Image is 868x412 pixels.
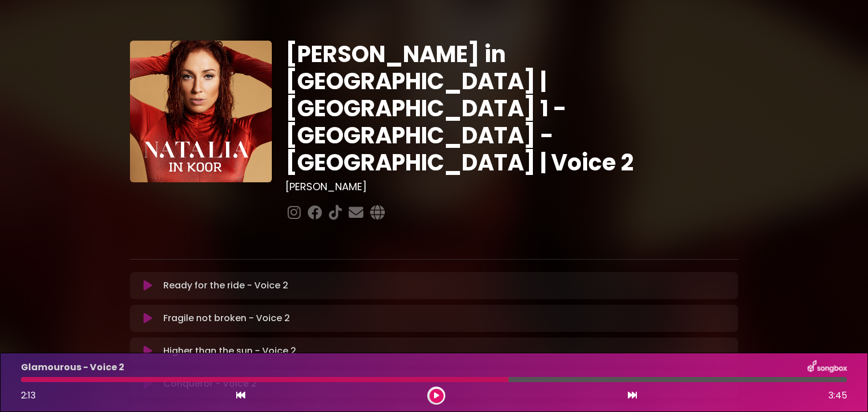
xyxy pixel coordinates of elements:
[828,389,847,402] span: 3:45
[808,360,847,375] img: songbox-logo-white.png
[163,279,288,292] p: Ready for the ride - Voice 2
[285,41,738,176] h1: [PERSON_NAME] in [GEOGRAPHIC_DATA] | [GEOGRAPHIC_DATA] 1 - [GEOGRAPHIC_DATA] - [GEOGRAPHIC_DATA] ...
[163,312,290,325] p: Fragile not broken - Voice 2
[130,41,272,182] img: YTVS25JmS9CLUqXqkEhs
[163,344,296,358] p: Higher than the sun - Voice 2
[21,361,124,374] p: Glamourous - Voice 2
[285,181,738,193] h3: [PERSON_NAME]
[21,389,36,402] span: 2:13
